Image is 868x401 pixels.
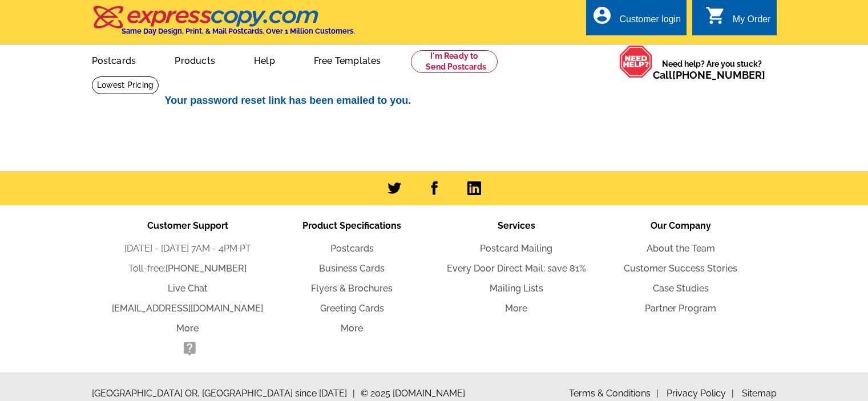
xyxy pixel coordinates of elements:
[176,323,199,334] a: More
[705,5,726,26] i: shopping_cart
[122,27,355,35] h4: Same Day Design, Print, & Mail Postcards. Over 1 Million Customers.
[653,283,709,294] a: Case Studies
[296,46,399,73] a: Free Templates
[92,387,355,400] span: [GEOGRAPHIC_DATA] OR, [GEOGRAPHIC_DATA] since [DATE]
[165,95,713,107] h2: Your password reset link has been emailed to you.
[653,69,765,81] span: Call
[156,46,233,73] a: Products
[168,283,208,294] a: Live Chat
[619,45,653,78] img: help
[341,323,363,334] a: More
[112,303,263,314] a: [EMAIL_ADDRESS][DOMAIN_NAME]
[498,220,535,231] span: Services
[447,263,586,274] a: Every Door Direct Mail: save 81%
[592,5,612,26] i: account_circle
[645,303,716,314] a: Partner Program
[569,388,659,399] a: Terms & Conditions
[651,220,711,231] span: Our Company
[505,303,527,314] a: More
[147,220,228,231] span: Customer Support
[106,262,270,276] li: Toll-free:
[647,243,715,254] a: About the Team
[705,13,771,27] a: shopping_cart My Order
[624,263,737,274] a: Customer Success Stories
[236,46,293,73] a: Help
[165,263,247,274] a: [PHONE_NUMBER]
[319,263,385,274] a: Business Cards
[330,243,374,254] a: Postcards
[667,388,734,399] a: Privacy Policy
[320,303,384,314] a: Greeting Cards
[653,58,771,81] span: Need help? Are you stuck?
[92,14,355,35] a: Same Day Design, Print, & Mail Postcards. Over 1 Million Customers.
[106,242,270,256] li: [DATE] - [DATE] 7AM - 4PM PT
[480,243,552,254] a: Postcard Mailing
[302,220,401,231] span: Product Specifications
[733,14,771,30] div: My Order
[592,13,681,27] a: account_circle Customer login
[311,283,393,294] a: Flyers & Brochures
[74,46,155,73] a: Postcards
[742,388,777,399] a: Sitemap
[619,14,681,30] div: Customer login
[672,69,765,81] a: [PHONE_NUMBER]
[490,283,543,294] a: Mailing Lists
[361,387,465,400] span: © 2025 [DOMAIN_NAME]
